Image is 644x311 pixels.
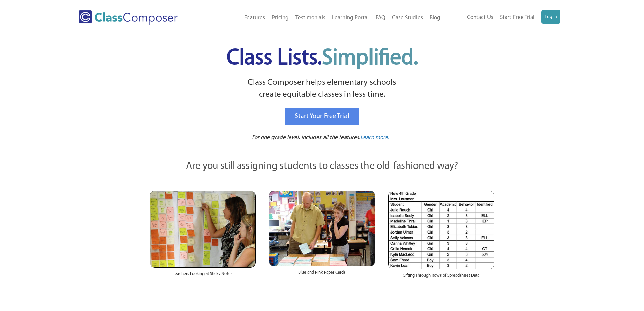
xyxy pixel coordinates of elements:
a: Start Your Free Trial [285,108,359,125]
a: Testimonials [292,10,329,25]
a: Log In [541,10,560,24]
p: Class Composer helps elementary schools create equitable classes in less time. [149,76,496,101]
img: Class Composer [79,10,178,25]
img: Blue and Pink Paper Cards [269,191,375,266]
a: Learn more. [360,134,389,142]
nav: Header Menu [206,10,444,25]
div: Sifting Through Rows of Spreadsheet Data [388,269,494,286]
a: Case Studies [389,10,426,25]
a: Pricing [268,10,292,25]
a: Learning Portal [329,10,372,25]
span: Learn more. [360,135,389,140]
img: Teachers Looking at Sticky Notes [150,191,256,268]
span: For one grade level. Includes all the features. [252,135,360,140]
a: Contact Us [463,10,497,25]
span: Simplified. [322,47,418,69]
a: Start Free Trial [497,10,538,25]
p: Are you still assigning students to classes the old-fashioned way? [150,159,495,174]
div: Blue and Pink Paper Cards [269,266,375,283]
img: Spreadsheets [388,191,494,269]
a: Blog [426,10,444,25]
div: Teachers Looking at Sticky Notes [150,268,256,284]
a: FAQ [372,10,389,25]
span: Start Your Free Trial [295,113,349,120]
nav: Header Menu [444,10,560,25]
span: Class Lists. [226,47,418,69]
a: Features [241,10,268,25]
